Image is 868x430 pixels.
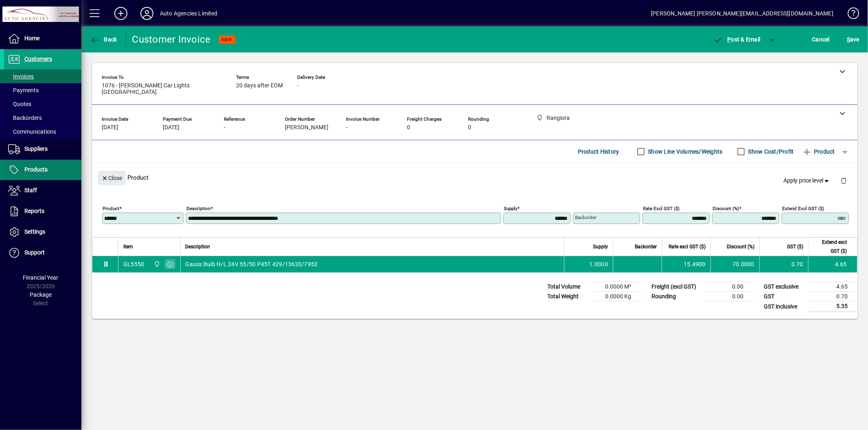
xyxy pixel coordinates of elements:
span: Reports [24,208,44,214]
button: Cancel [810,32,832,47]
mat-label: Product [103,206,119,211]
span: [PERSON_NAME] [285,124,328,131]
div: Customer Invoice [132,33,211,46]
td: 0.0000 M³ [592,282,641,292]
span: NEW [222,37,232,42]
td: Rounding [647,292,704,302]
span: Home [24,35,39,41]
button: Save [845,32,861,47]
span: Product History [578,145,619,158]
td: GST inclusive [760,302,809,312]
div: 15.4900 [667,260,706,268]
span: P [728,36,731,43]
td: Total Volume [543,282,592,292]
span: 1.0000 [590,260,608,268]
td: 0.70 [809,292,857,302]
span: Cancel [812,33,830,46]
app-page-header-button: Back [81,32,126,47]
span: - [224,124,225,131]
a: Invoices [4,69,81,83]
td: Freight (excl GST) [647,282,704,292]
a: Products [4,160,81,180]
div: Auto Agencies Limited [160,7,218,20]
div: GL5550 [123,260,144,268]
td: 0.00 [704,292,753,302]
button: Add [108,6,134,21]
div: Product [92,163,857,192]
button: Product [798,144,839,159]
span: Invoices [8,73,34,80]
span: [DATE] [102,124,118,131]
span: 0 [407,124,410,131]
span: Quotes [8,101,31,107]
a: Settings [4,222,81,242]
span: - [346,124,348,131]
span: Staff [24,187,37,193]
span: Settings [24,228,45,235]
span: Discount (%) [727,242,754,251]
label: Show Cost/Profit [747,148,794,156]
span: Financial Year [23,274,59,281]
span: Apply price level [784,176,831,185]
span: GST ($) [787,242,803,251]
span: [DATE] [163,124,179,131]
span: ost & Email [713,36,761,43]
td: 4.65 [808,256,857,272]
span: Suppliers [24,146,48,152]
span: - [297,83,299,89]
mat-label: Description [186,206,210,211]
button: Close [98,171,126,185]
button: Product History [575,144,623,159]
a: Home [4,28,81,49]
app-page-header-button: Close [96,174,128,181]
a: Communications [4,125,81,139]
span: Extend excl GST ($) [813,238,847,256]
span: 20 days after EOM [236,83,283,89]
button: Post & Email [709,32,765,47]
span: 1076 - [PERSON_NAME] Car Lights [GEOGRAPHIC_DATA] [102,83,224,96]
td: 4.65 [809,282,857,292]
td: Total Weight [543,292,592,302]
td: 0.00 [704,282,753,292]
span: Item [123,242,133,251]
span: Description [186,242,210,251]
a: Reports [4,201,81,222]
span: S [847,36,850,43]
a: Knowledge Base [842,2,858,28]
span: Payments [8,87,39,93]
a: Suppliers [4,139,81,159]
span: Rate excl GST ($) [669,242,706,251]
a: Backorders [4,111,81,125]
span: Backorders [8,115,42,121]
app-page-header-button: Delete [834,177,853,184]
span: Products [24,166,48,173]
mat-label: Discount (%) [713,206,739,211]
span: Package [30,291,52,298]
mat-label: Backorder [575,215,597,220]
button: Back [88,32,119,47]
td: GST exclusive [760,282,809,292]
span: Product [802,145,835,158]
td: 5.35 [809,302,857,312]
button: Profile [134,6,160,21]
span: Support [24,249,45,256]
td: 70.0000 [711,256,759,272]
span: Gauss Bulb H/L 24V 55/50 P45T 429/13620/7952 [186,260,318,268]
span: Rangiora [152,260,161,269]
div: [PERSON_NAME] [PERSON_NAME][EMAIL_ADDRESS][DOMAIN_NAME] [651,7,833,20]
a: Support [4,243,81,263]
span: Backorder [635,242,657,251]
a: Payments [4,83,81,97]
span: Close [101,172,122,185]
span: Communications [8,128,56,135]
span: ave [847,33,859,46]
label: Show Line Volumes/Weights [647,148,723,156]
td: 0.70 [759,256,808,272]
mat-label: Rate excl GST ($) [643,206,680,211]
span: Customers [24,56,52,62]
button: Apply price level [781,174,834,188]
span: 0 [468,124,471,131]
mat-label: Extend excl GST ($) [782,206,824,211]
span: Back [90,36,117,43]
a: Staff [4,180,81,201]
